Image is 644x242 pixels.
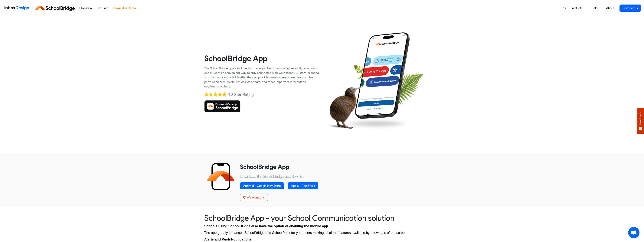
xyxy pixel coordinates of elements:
span: Feedback [639,112,642,125]
a: Contact Us [619,5,641,12]
p: Download the SchoolBridge app [DATE]: [240,174,437,179]
img: 2022_01_13_icon_sb_app.svg [207,163,234,190]
a: Android - Google Play Store [240,182,284,189]
button: Feedback - Show survey [637,108,644,134]
button: We want this [240,194,268,201]
span: We want this [247,196,265,199]
a: Apple - App Store [288,182,318,189]
a: Request a Demo [112,4,137,12]
heading: SchoolBridge App [240,163,437,171]
img: kiwi_bird.png [325,82,364,132]
heading: SchoolBridge App [204,54,319,63]
img: schoolbridge logo [35,4,77,13]
img: shadow.png [344,117,410,131]
a: Products [569,4,588,12]
a: About [605,4,615,12]
a: Open chat [628,227,639,238]
span: Products [570,6,584,10]
a: Features [96,4,110,12]
strong: Alerts and Push Notifications [204,237,252,241]
span: Schools using SchoolBridge also have the option of enabling the mobile app. [204,224,329,228]
span: The app greatly enhances SchoolBridge and SchoolPoint for your users making all of the features a... [204,231,408,235]
img: Download SchoolBridge App [204,100,240,112]
a: Overview [78,4,93,12]
div: The SchoolBridge app is included with every subscription and gives staff, caregivers, and student... [204,66,319,89]
heading: SchoolBridge App - your School Communication solution [204,213,440,223]
span: Help [591,6,599,10]
div: 4.8 Star Rating [228,92,254,97]
a: Help [590,4,603,12]
img: phone.png [352,32,413,119]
